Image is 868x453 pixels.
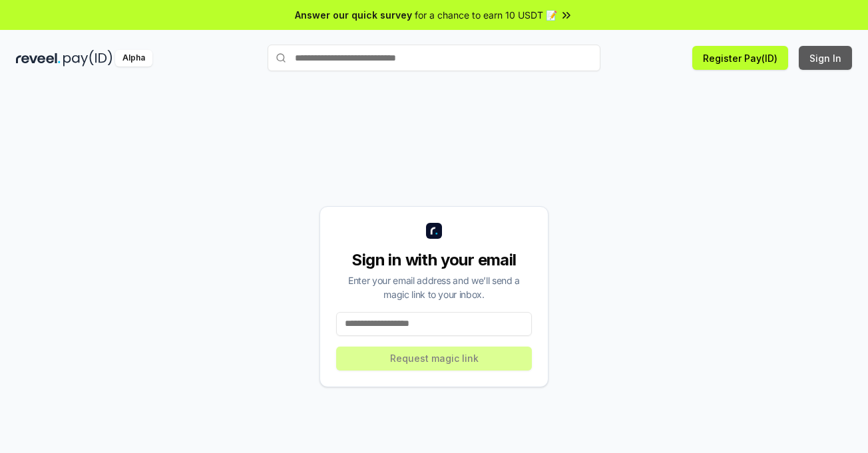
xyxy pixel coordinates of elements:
[336,249,532,271] div: Sign in with your email
[415,8,557,22] span: for a chance to earn 10 USDT 📝
[115,50,152,67] div: Alpha
[799,46,852,70] button: Sign In
[16,50,61,67] img: reveel_dark
[63,50,112,67] img: pay_id
[426,223,442,239] img: logo_small
[336,273,532,301] div: Enter your email address and we’ll send a magic link to your inbox.
[295,8,412,22] span: Answer our quick survey
[692,46,788,70] button: Register Pay(ID)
